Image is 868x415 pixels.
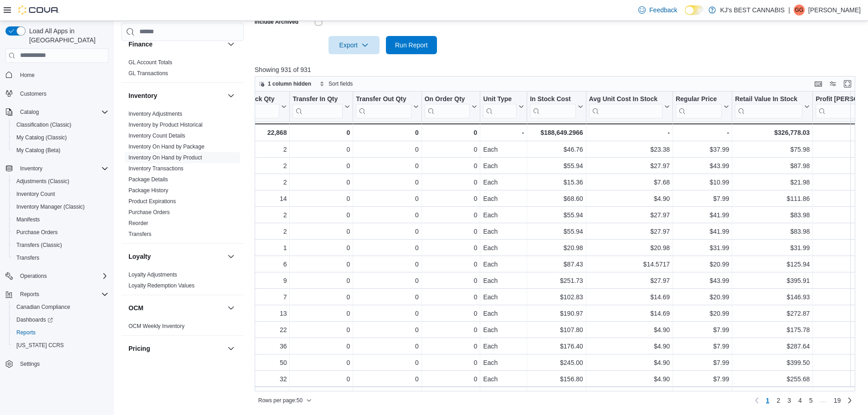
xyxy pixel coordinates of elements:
[589,127,669,138] div: -
[255,78,315,89] button: 1 column hidden
[356,242,418,253] div: 0
[784,393,795,408] a: Page 3 of 19
[128,40,153,49] h3: Finance
[226,251,236,262] button: Loyalty
[530,160,583,171] div: $55.94
[2,288,112,301] button: Reports
[356,95,411,103] div: Transfer Out Qty
[5,65,108,395] nav: Complex example
[9,131,112,144] button: My Catalog (Classic)
[483,210,524,220] div: Each
[226,343,236,354] button: Pricing
[316,78,356,89] button: Sort fields
[13,214,43,225] a: Manifests
[9,144,112,157] button: My Catalog (Beta)
[26,26,108,45] span: Load All Apps in [GEOGRAPHIC_DATA]
[237,95,287,118] button: In Stock Qty
[676,193,729,204] div: $7.99
[676,177,729,188] div: $10.99
[128,303,144,313] h3: OCM
[128,70,168,77] a: GL Transactions
[798,396,802,405] span: 4
[735,193,810,204] div: $111.86
[293,226,350,237] div: 0
[2,270,112,282] button: Operations
[809,396,813,405] span: 5
[128,143,205,150] span: Inventory On Hand by Package
[20,108,39,116] span: Catalog
[425,193,478,204] div: 0
[13,176,73,187] a: Adjustments (Classic)
[128,252,151,261] h3: Loyalty
[794,5,805,15] div: Gurvinder Gurvinder
[356,259,418,270] div: 0
[293,95,343,103] div: Transfer In Qty
[425,95,470,118] div: On Order Qty
[293,210,350,220] div: 0
[530,95,575,118] div: In Stock Cost
[16,88,108,99] span: Customers
[425,95,470,103] div: On Order Qty
[589,95,662,118] div: Avg Unit Cost In Stock
[806,393,817,408] a: Page 5 of 19
[16,289,43,300] button: Reports
[237,95,280,103] div: In Stock Qty
[13,189,59,200] a: Inventory Count
[676,210,729,220] div: $41.99
[293,127,350,138] div: 0
[13,176,108,187] span: Adjustments (Classic)
[293,193,350,204] div: 0
[425,275,478,286] div: 0
[16,329,36,336] span: Reports
[589,160,669,171] div: $27.97
[128,70,168,77] span: GL Transactions
[268,80,311,87] span: 1 column hidden
[13,145,108,156] span: My Catalog (Beta)
[16,203,85,210] span: Inventory Manager (Classic)
[676,127,729,138] div: -
[676,144,729,155] div: $37.99
[121,269,244,295] div: Loyalty
[589,210,669,220] div: $27.97
[20,165,42,172] span: Inventory
[9,200,112,213] button: Inventory Manager (Classic)
[13,314,108,325] span: Dashboards
[834,396,841,405] span: 19
[128,198,176,205] span: Product Expirations
[530,259,583,270] div: $87.43
[237,127,287,138] div: 22,868
[128,91,157,100] h3: Inventory
[356,144,418,155] div: 0
[425,160,478,171] div: 0
[9,239,112,251] button: Transfers (Classic)
[356,275,418,286] div: 0
[16,121,72,128] span: Classification (Classic)
[9,251,112,264] button: Transfers
[2,357,112,370] button: Settings
[735,160,810,171] div: $87.98
[425,127,478,138] div: 0
[128,40,224,49] button: Finance
[13,240,108,251] span: Transfers (Classic)
[483,95,517,118] div: Unit Type
[128,133,185,139] a: Inventory Count Details
[356,95,418,118] button: Transfer Out Qty
[13,145,64,156] a: My Catalog (Beta)
[13,214,108,225] span: Manifests
[128,344,150,353] h3: Pricing
[128,271,177,278] span: Loyalty Adjustments
[16,163,108,174] span: Inventory
[787,396,791,405] span: 3
[13,252,108,263] span: Transfers
[13,252,43,263] a: Transfers
[483,144,524,155] div: Each
[121,108,244,243] div: Inventory
[483,259,524,270] div: Each
[237,242,287,253] div: 1
[483,275,524,286] div: Each
[13,119,108,130] span: Classification (Classic)
[293,177,350,188] div: 0
[2,162,112,175] button: Inventory
[735,95,802,103] div: Retail Value In Stock
[121,57,244,82] div: Finance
